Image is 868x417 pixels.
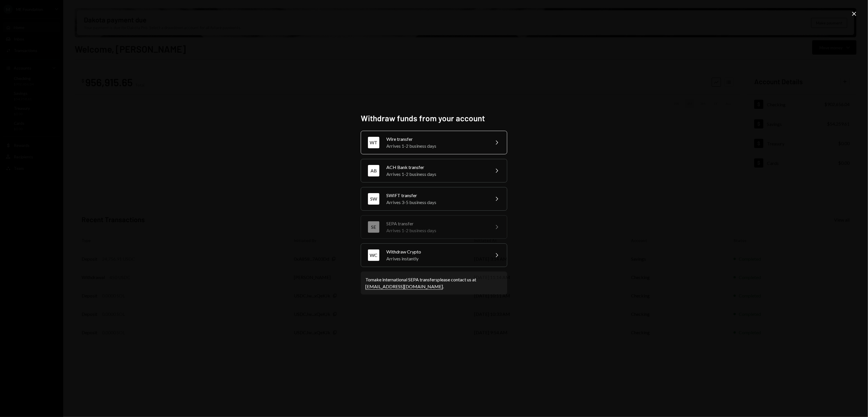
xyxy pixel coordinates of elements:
[365,284,443,290] a: [EMAIL_ADDRESS][DOMAIN_NAME]
[386,199,486,206] div: Arrives 3-5 business days
[386,248,486,255] div: Withdraw Crypto
[361,131,507,154] button: WTWire transferArrives 1-2 business days
[361,187,507,211] button: SWSWIFT transferArrives 3-5 business days
[361,113,507,124] h2: Withdraw funds from your account
[365,276,503,290] div: To make international SEPA transfers please contact us at .
[368,165,379,176] div: AB
[386,171,486,178] div: Arrives 1-2 business days
[386,227,486,234] div: Arrives 1-2 business days
[368,249,379,261] div: WC
[368,221,379,233] div: SE
[386,164,486,171] div: ACH Bank transfer
[386,143,486,149] div: Arrives 1-2 business days
[386,136,486,143] div: Wire transfer
[361,159,507,182] button: ABACH Bank transferArrives 1-2 business days
[361,243,507,267] button: WCWithdraw CryptoArrives instantly
[386,192,486,199] div: SWIFT transfer
[368,137,379,148] div: WT
[386,220,486,227] div: SEPA transfer
[368,193,379,205] div: SW
[386,255,486,262] div: Arrives instantly
[361,215,507,239] button: SESEPA transferArrives 1-2 business days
